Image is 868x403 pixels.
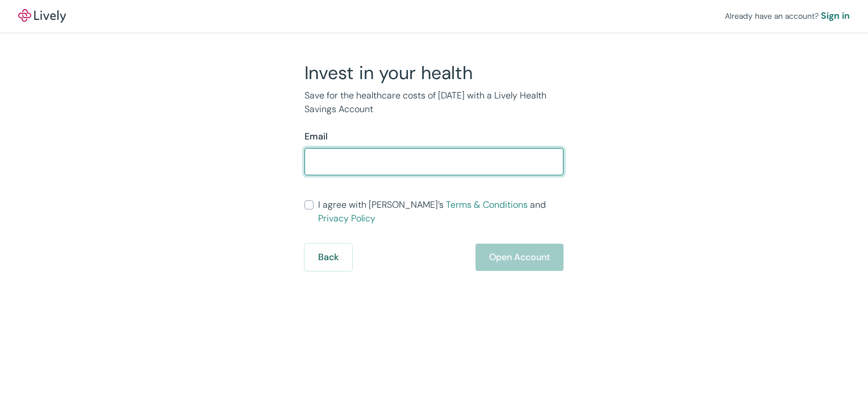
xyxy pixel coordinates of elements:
span: I agree with [PERSON_NAME]’s and [318,198,564,225]
p: Save for the healthcare costs of [DATE] with a Lively Health Savings Account [304,89,564,116]
a: LivelyLively [18,9,66,23]
a: Privacy Policy [318,212,375,224]
button: Back [304,244,352,271]
label: Email [304,130,328,143]
h2: Invest in your health [304,61,564,84]
img: Lively [18,9,66,23]
a: Sign in [821,9,850,23]
div: Already have an account? [725,9,850,23]
a: Terms & Conditions [446,199,528,211]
